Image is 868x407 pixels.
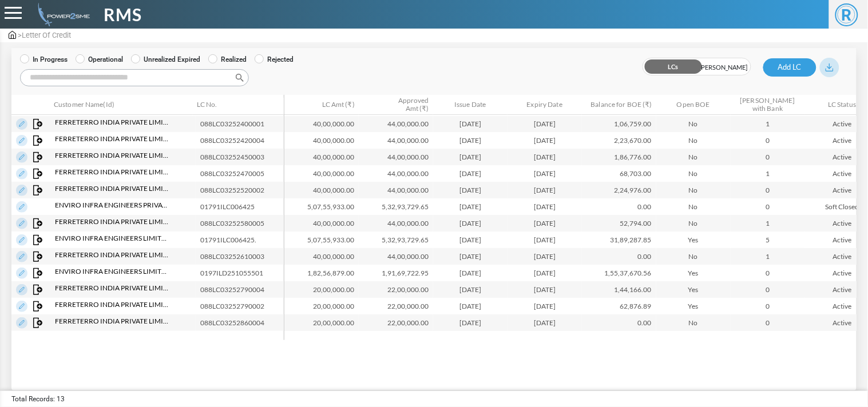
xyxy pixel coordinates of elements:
[508,281,582,298] td: [DATE]
[508,298,582,314] td: [DATE]
[582,248,656,265] td: 0.00
[359,248,433,265] td: 44,00,000.00
[508,198,582,215] td: [DATE]
[196,298,289,314] td: 088LC03252790002
[33,268,43,278] img: Map Invoice
[55,200,169,210] span: ENVIRO INFRA ENGINEERS PRIVATE LIMITED (ACC0446164)
[55,150,169,161] span: Ferreterro India Private Limited (ACC0005516)
[582,132,656,149] td: 2,23,670.00
[656,132,731,149] td: No
[508,215,582,232] td: [DATE]
[731,215,805,232] td: 1
[582,215,656,232] td: 52,794.00
[433,115,508,132] td: [DATE]
[284,248,359,265] td: 40,00,000.00
[697,58,751,76] span: [PERSON_NAME]
[16,185,27,196] img: Edit LC
[582,281,656,298] td: 1,44,166.00
[55,316,169,326] span: Ferreterro India Private Limited (ACC0005516)
[20,69,249,86] input: Search:
[508,314,582,331] td: [DATE]
[131,54,200,65] label: Unrealized Expired
[656,149,731,165] td: No
[284,165,359,182] td: 40,00,000.00
[508,132,582,149] td: [DATE]
[196,215,289,232] td: 088LC03252580005
[33,235,43,245] img: Map Invoice
[359,314,433,331] td: 22,00,000.00
[582,298,656,314] td: 62,876.89
[196,132,289,149] td: 088LC03252420004
[508,182,582,198] td: [DATE]
[656,165,731,182] td: No
[16,284,27,296] img: Edit LC
[55,266,169,277] span: Enviro Infra Engineers Limited (ACC3970039)
[433,281,508,298] td: [DATE]
[196,265,289,281] td: 0197ILD251055501
[582,265,656,281] td: 1,55,37,670.56
[284,149,359,165] td: 40,00,000.00
[359,149,433,165] td: 44,00,000.00
[582,232,656,248] td: 31,89,287.85
[16,317,27,329] img: Edit LC
[16,168,27,179] img: Edit LC
[731,248,805,265] td: 1
[196,232,289,248] td: 01791ILC006425.
[50,95,193,115] th: Customer Name(Id): activate to sort column ascending
[656,115,731,132] td: No
[359,281,433,298] td: 22,00,000.00
[284,95,359,115] th: LC Amt (₹): activate to sort column ascending
[508,232,582,248] td: [DATE]
[731,132,805,149] td: 0
[582,95,656,115] th: Balance for BOE (₹): activate to sort column ascending
[433,165,508,182] td: [DATE]
[196,165,289,182] td: 088LC03252470005
[433,95,508,115] th: Issue Date: activate to sort column ascending
[433,198,508,215] td: [DATE]
[196,198,289,215] td: 01791ILC006425
[508,265,582,281] td: [DATE]
[284,314,359,331] td: 20,00,000.00
[582,314,656,331] td: 0.00
[33,3,90,26] img: admin
[9,31,16,39] img: admin
[582,182,656,198] td: 2,24,976.00
[359,265,433,281] td: 1,91,69,722.95
[656,265,731,281] td: Yes
[55,233,169,244] span: Enviro Infra Engineers Limited (ACC3970039)
[359,132,433,149] td: 44,00,000.00
[33,119,43,129] img: Map Invoice
[55,134,169,144] span: Ferreterro India Private Limited (ACC0005516)
[731,232,805,248] td: 5
[284,198,359,215] td: 5,07,55,933.00
[33,135,43,146] img: Map Invoice
[359,215,433,232] td: 44,00,000.00
[359,232,433,248] td: 5,32,93,729.65
[433,215,508,232] td: [DATE]
[731,115,805,132] td: 1
[55,300,169,310] span: Ferreterro India Private Limited (ACC0005516)
[763,58,817,77] button: Add LC
[196,149,289,165] td: 088LC03252450003
[656,281,731,298] td: Yes
[196,115,289,132] td: 088LC03252400001
[433,132,508,149] td: [DATE]
[433,182,508,198] td: [DATE]
[508,115,582,132] td: [DATE]
[284,182,359,198] td: 40,00,000.00
[104,2,142,27] span: RMS
[284,281,359,298] td: 20,00,000.00
[359,115,433,132] td: 44,00,000.00
[196,281,289,298] td: 088LC03252790004
[582,115,656,132] td: 1,06,759.00
[33,252,43,262] img: Map Invoice
[16,218,27,229] img: Edit LC
[284,132,359,149] td: 40,00,000.00
[22,31,71,39] span: Letter Of Credit
[731,95,805,115] th: BOEs with Bank: activate to sort column ascending
[433,232,508,248] td: [DATE]
[16,118,27,130] img: Edit LC
[55,217,169,227] span: Ferreterro India Private Limited (ACC0005516)
[656,314,731,331] td: No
